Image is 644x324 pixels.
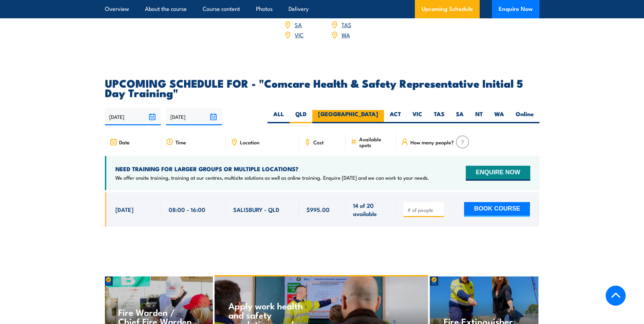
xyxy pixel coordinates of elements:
label: WA [489,110,510,123]
label: ACT [384,110,407,123]
span: SALISBURY - QLD [233,205,279,213]
span: How many people? [410,139,454,145]
label: SA [450,110,470,123]
input: # of people [407,206,441,213]
span: Cost [313,139,324,145]
label: NT [470,110,489,123]
label: Online [510,110,539,123]
span: $995.00 [307,205,330,213]
a: TAS [342,20,351,29]
span: Date [119,139,130,145]
label: TAS [428,110,450,123]
a: WA [342,31,350,39]
button: BOOK COURSE [464,202,530,217]
input: To date [166,108,222,125]
button: ENQUIRE NOW [466,166,530,181]
h2: UPCOMING SCHEDULE FOR - "Comcare Health & Safety Representative Initial 5 Day Training" [105,78,539,97]
label: QLD [290,110,312,123]
span: Time [176,139,186,145]
span: 14 of 20 available [353,201,389,217]
label: VIC [407,110,428,123]
a: VIC [295,31,303,39]
a: SA [295,20,302,29]
input: From date [105,108,161,125]
span: [DATE] [115,205,133,213]
p: We offer onsite training, training at our centres, multisite solutions as well as online training... [115,174,429,181]
span: Available spots [359,136,391,148]
span: 08:00 - 16:00 [169,205,205,213]
h4: NEED TRAINING FOR LARGER GROUPS OR MULTIPLE LOCATIONS? [115,165,429,173]
label: [GEOGRAPHIC_DATA] [312,110,384,123]
span: Location [240,139,259,145]
label: ALL [268,110,290,123]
